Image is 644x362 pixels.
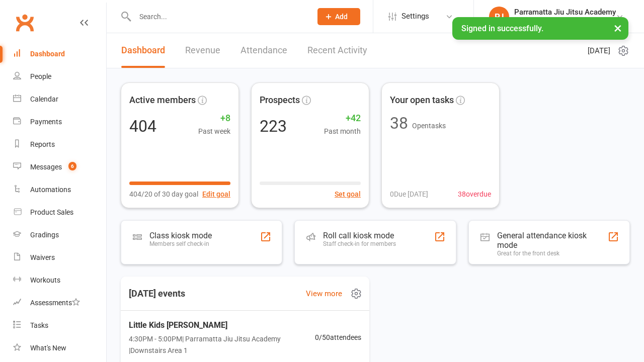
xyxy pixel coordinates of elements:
[13,156,106,178] a: Messages 6
[129,333,315,356] span: 4:30PM - 5:00PM | Parramatta Jiu Jitsu Academy | Downstairs Area 1
[315,332,361,343] span: 0 / 50 attendees
[202,189,230,200] button: Edit goal
[324,126,361,137] span: Past month
[461,24,543,33] span: Signed in successfully.
[30,95,58,103] div: Calendar
[30,208,73,216] div: Product Sales
[240,33,287,68] a: Attendance
[260,118,287,134] div: 223
[514,8,616,17] div: Parramatta Jiu Jitsu Academy
[324,111,361,126] span: +42
[132,10,304,24] input: Search...
[323,240,396,247] div: Staff check-in for members
[13,65,106,88] a: People
[129,189,198,200] span: 404/20 of 30 day goal
[129,319,315,332] span: Little Kids [PERSON_NAME]
[30,140,55,148] div: Reports
[149,240,212,247] div: Members self check-in
[30,118,62,126] div: Payments
[323,231,396,240] div: Roll call kiosk mode
[588,45,610,57] span: [DATE]
[390,115,408,131] div: 38
[121,285,193,303] h3: [DATE] events
[129,93,196,108] span: Active members
[514,17,616,26] div: Parramatta Jiu Jitsu Academy
[260,93,300,108] span: Prospects
[390,93,454,108] span: Your open tasks
[30,299,80,307] div: Assessments
[489,7,509,27] div: PJ
[412,122,446,130] span: Open tasks
[30,163,62,171] div: Messages
[68,162,76,170] span: 6
[30,72,51,80] div: People
[30,186,71,194] div: Automations
[458,189,491,200] span: 38 overdue
[13,88,106,111] a: Calendar
[30,50,65,58] div: Dashboard
[30,276,60,284] div: Workouts
[198,126,230,137] span: Past week
[307,33,367,68] a: Recent Activity
[13,246,106,269] a: Waivers
[13,111,106,133] a: Payments
[335,13,348,21] span: Add
[13,314,106,337] a: Tasks
[30,344,66,352] div: What's New
[13,269,106,292] a: Workouts
[30,253,55,261] div: Waivers
[13,43,106,65] a: Dashboard
[401,5,429,28] span: Settings
[121,33,165,68] a: Dashboard
[149,231,212,240] div: Class kiosk mode
[185,33,220,68] a: Revenue
[13,292,106,314] a: Assessments
[13,133,106,156] a: Reports
[497,250,608,257] div: Great for the front desk
[13,201,106,224] a: Product Sales
[306,288,342,300] a: View more
[198,111,230,126] span: +8
[13,337,106,359] a: What's New
[390,189,428,200] span: 0 Due [DATE]
[609,17,627,39] button: ×
[317,8,360,25] button: Add
[12,10,37,35] a: Clubworx
[30,231,59,239] div: Gradings
[335,189,361,200] button: Set goal
[30,321,48,329] div: Tasks
[129,118,156,134] div: 404
[497,231,608,250] div: General attendance kiosk mode
[13,224,106,246] a: Gradings
[13,178,106,201] a: Automations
